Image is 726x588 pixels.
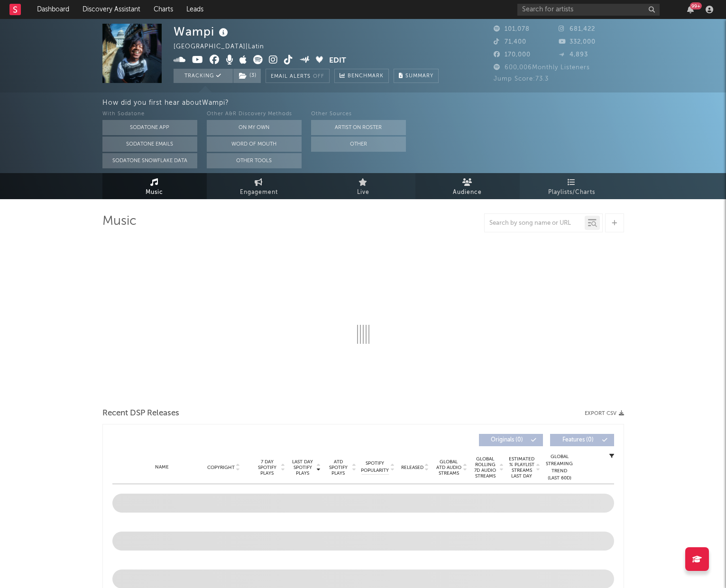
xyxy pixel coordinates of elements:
[548,187,595,198] span: Playlists/Charts
[559,52,588,58] span: 4,893
[494,64,590,71] span: 600,006 Monthly Listeners
[313,74,324,79] em: Off
[545,453,574,482] div: Global Streaming Trend (Last 60D)
[494,39,526,45] span: 71,400
[233,69,261,83] button: (3)
[472,456,498,479] span: Global Rolling 7D Audio Streams
[102,120,197,135] button: Sodatone App
[415,173,520,199] a: Audience
[494,26,530,32] span: 101,078
[494,52,531,58] span: 170,000
[174,69,233,83] button: Tracking
[559,39,596,45] span: 332,000
[207,137,302,152] button: Word Of Mouth
[146,187,163,198] span: Music
[690,2,702,9] div: 99 +
[290,459,315,476] span: Last Day Spotify Plays
[326,459,351,476] span: ATD Spotify Plays
[266,69,330,83] button: Email AlertsOff
[102,173,207,199] a: Music
[207,465,235,470] span: Copyright
[102,109,197,120] div: With Sodatone
[436,459,462,476] span: Global ATD Audio Streams
[240,187,278,198] span: Engagement
[207,153,302,168] button: Other Tools
[311,109,406,120] div: Other Sources
[311,120,406,135] button: Artist on Roster
[585,411,624,416] button: Export CSV
[485,437,529,443] span: Originals ( 0 )
[687,6,694,13] button: 99+
[394,69,439,83] button: Summary
[559,26,595,32] span: 681,422
[233,69,261,83] span: ( 3 )
[520,173,624,199] a: Playlists/Charts
[207,120,302,135] button: On My Own
[348,71,384,82] span: Benchmark
[509,456,535,479] span: Estimated % Playlist Streams Last Day
[174,41,275,53] div: [GEOGRAPHIC_DATA] | Latin
[494,76,549,82] span: Jump Score: 73.3
[207,173,311,199] a: Engagement
[361,460,389,474] span: Spotify Popularity
[550,434,614,446] button: Features(0)
[479,434,543,446] button: Originals(0)
[357,187,369,198] span: Live
[102,137,197,152] button: Sodatone Emails
[485,220,585,227] input: Search by song name or URL
[517,4,660,16] input: Search for artists
[334,69,389,83] a: Benchmark
[102,153,197,168] button: Sodatone Snowflake Data
[207,109,302,120] div: Other A&R Discovery Methods
[311,173,415,199] a: Live
[453,187,482,198] span: Audience
[311,137,406,152] button: Other
[405,73,433,79] span: Summary
[329,55,346,67] button: Edit
[174,24,230,39] div: Wampi
[131,464,193,471] div: Name
[255,459,280,476] span: 7 Day Spotify Plays
[102,408,179,419] span: Recent DSP Releases
[556,437,600,443] span: Features ( 0 )
[401,465,423,470] span: Released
